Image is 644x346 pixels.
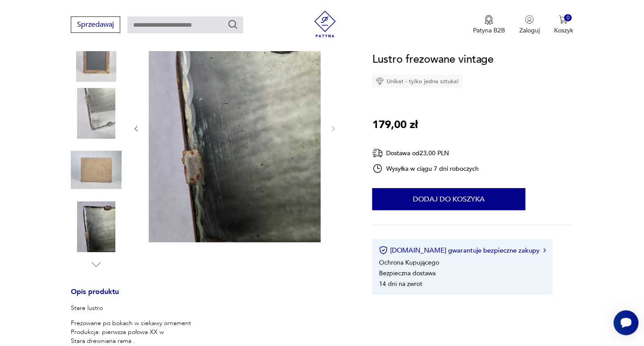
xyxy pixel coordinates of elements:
button: Sprzedawaj [71,16,120,33]
li: 14 dni na zwrot [379,280,422,288]
button: Patyna B2B [473,15,505,35]
img: Ikona certyfikatu [379,246,388,255]
img: Ikona strzałki w prawo [543,248,546,253]
img: Ikonka użytkownika [525,15,534,24]
li: Bezpieczna dostawa [379,269,436,278]
img: Ikona koszyka [559,15,568,24]
h3: Opis produktu [71,289,351,304]
img: Patyna - sklep z meblami i dekoracjami vintage [312,11,338,37]
img: Ikona diamentu [376,77,384,85]
li: Ochrona Kupującego [379,258,439,267]
div: Unikat - tylko jedna sztuka! [372,75,462,88]
img: Zdjęcie produktu Lustro frezowane vintage [149,13,321,242]
button: Dodaj do koszyka [372,188,526,210]
p: 179,00 zł [372,117,418,133]
p: Koszyk [554,26,573,35]
img: Ikona dostawy [372,148,383,159]
p: Zaloguj [519,26,540,35]
img: Zdjęcie produktu Lustro frezowane vintage [71,145,122,195]
img: Ikona medalu [485,15,493,25]
img: Zdjęcie produktu Lustro frezowane vintage [71,31,122,82]
div: Dostawa od 23,00 PLN [372,148,479,159]
div: 0 [564,14,572,22]
p: Stare lustro [71,304,248,313]
img: Zdjęcie produktu Lustro frezowane vintage [71,201,122,252]
div: Wysyłka w ciągu 7 dni roboczych [372,163,479,174]
button: [DOMAIN_NAME] gwarantuje bezpieczne zakupy [379,246,546,255]
button: Zaloguj [519,15,540,35]
p: Patyna B2B [473,26,505,35]
button: 0Koszyk [554,15,573,35]
a: Ikona medaluPatyna B2B [473,15,505,35]
h1: Lustro frezowane vintage [372,51,494,68]
button: Szukaj [228,19,238,30]
img: Zdjęcie produktu Lustro frezowane vintage [71,88,122,139]
iframe: Smartsupp widget button [614,310,639,335]
a: Sprzedawaj [71,22,120,28]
